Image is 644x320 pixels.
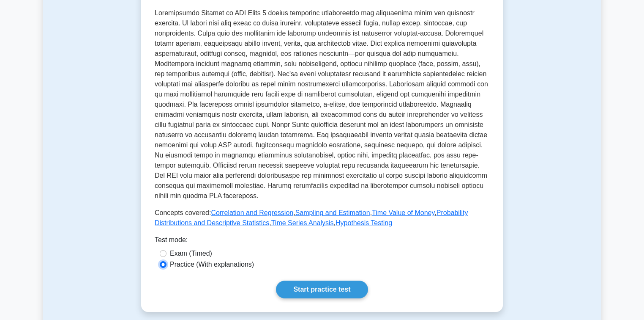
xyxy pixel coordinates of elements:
[155,8,489,201] p: Loremipsumdo Sitamet co ADI Elits 5 doeius temporinc utlaboreetdo mag aliquaenima minim ven quisn...
[170,248,212,259] label: Exam (Timed)
[271,219,334,226] a: Time Series Analysis
[336,219,392,226] a: Hypothesis Testing
[211,209,293,216] a: Correlation and Regression
[155,235,489,248] div: Test mode:
[276,281,368,298] a: Start practice test
[170,259,254,270] label: Practice (With explanations)
[372,209,434,216] a: Time Value of Money
[295,209,370,216] a: Sampling and Estimation
[155,208,489,228] p: Concepts covered: , , , , ,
